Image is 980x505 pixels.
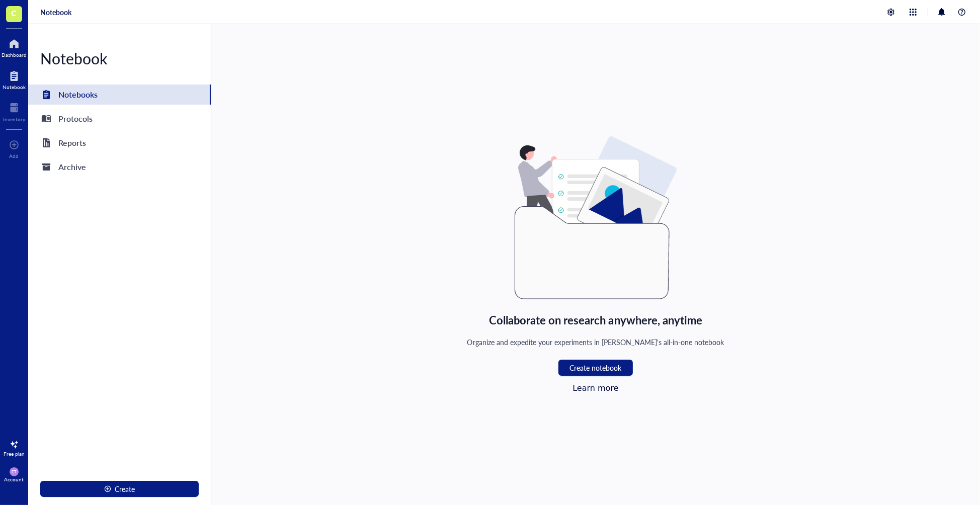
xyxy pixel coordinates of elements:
[3,84,26,90] div: Notebook
[4,451,25,457] div: Free plan
[12,7,17,19] span: C
[28,48,211,68] div: Notebook
[3,100,25,122] a: Inventory
[12,469,16,474] span: ET
[2,36,27,58] a: Dashboard
[3,68,26,90] a: Notebook
[28,85,211,105] a: Notebooks
[570,364,622,372] span: Create notebook
[5,476,24,482] div: Account
[10,153,19,159] div: Add
[573,383,618,393] a: Learn more
[489,311,703,328] div: Collaborate on research anywhere, anytime
[58,112,93,126] div: Protocols
[558,360,633,376] button: Create notebook
[28,157,211,177] a: Archive
[58,88,98,102] div: Notebooks
[2,52,27,58] div: Dashboard
[58,136,86,150] div: Reports
[115,485,135,493] span: Create
[40,8,71,17] a: Notebook
[467,336,724,348] div: Organize and expedite your experiments in [PERSON_NAME]'s all-in-one notebook
[3,116,25,122] div: Inventory
[40,481,199,497] button: Create
[28,109,211,129] a: Protocols
[515,136,677,299] img: Empty state
[28,133,211,153] a: Reports
[58,160,86,174] div: Archive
